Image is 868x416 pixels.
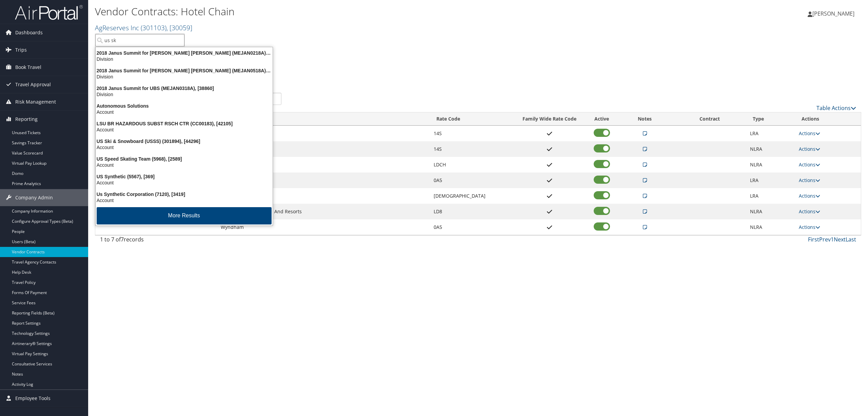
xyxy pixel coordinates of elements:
[812,10,854,17] span: [PERSON_NAME]
[808,236,819,243] a: First
[15,111,38,128] span: Reporting
[430,112,512,126] th: Rate Code: activate to sort column ascending
[15,390,51,407] span: Employee Tools
[15,189,53,206] span: Company Admin
[747,157,795,173] td: NLRA
[92,85,277,91] div: 2018 Janus Summit for UBS (MEJAN0318A), [38860]
[92,174,277,180] div: US Synthetic (5567), [369]
[747,188,795,204] td: LRA
[846,236,856,243] a: Last
[747,204,795,219] td: NLRA
[92,162,277,168] div: Account
[430,141,512,157] td: 14S
[217,141,431,157] td: Choice Hotels
[92,74,277,80] div: Division
[92,156,277,162] div: US Speed Skating Team (5968), [2589]
[643,147,647,151] i: Rates tested in TP+ Aug 2025; Contract with Choice Hotels is Evergreen - Rates not available at a...
[808,3,861,24] a: [PERSON_NAME]
[799,161,820,168] a: Actions
[92,180,277,186] div: Account
[643,225,647,230] i: Rates tested in TP+ Aug 2025;
[166,23,192,32] span: , [ 30059 ]
[430,219,512,235] td: 0A5
[95,4,606,19] h1: Vendor Contracts: Hotel Chain
[15,93,56,110] span: Risk Management
[217,188,431,204] td: Marriott
[587,112,617,126] th: Active: activate to sort column ascending
[643,209,647,214] i: Rates tested in TP+ Aug 2025; Jenalee Crawford Key Account Manager, Mobile: 208-972-6328 | jenale...
[92,121,277,127] div: LSU BR HAZARDOUS SUBST RSCH CTR (CC00183), [42105]
[747,126,795,141] td: LRA
[747,173,795,188] td: LRA
[92,109,277,115] div: Account
[92,56,277,62] div: Division
[643,194,647,198] i: Rates tested in TP+ Aug 2025; Main RAC to use. 10% off BAR per James McMaster *** Per OS-280366 b...
[92,91,277,97] div: Division
[141,23,166,32] span: ( 301103 )
[92,127,277,133] div: Account
[430,126,512,141] td: 14S
[92,138,277,144] div: US Ski & Snowboard (USSS) (301894), [44296]
[430,157,512,173] td: LDCH
[121,236,124,243] span: 7
[217,204,431,219] td: Intercontinental Hotels And Resorts
[617,112,673,126] th: Notes: activate to sort column ascending
[643,162,647,167] i: Rates tested in TP+ Aug 2025; New rate code. Hyatt Leverage program for small to mid-size busines...
[799,130,820,137] a: Actions
[15,24,43,41] span: Dashboards
[97,207,272,224] button: More Results
[92,197,277,203] div: Account
[95,23,192,32] a: AgReserves Inc
[747,112,795,126] th: Type: activate to sort column ascending
[95,74,861,93] div: There are contracts.
[799,193,820,199] a: Actions
[816,104,856,112] a: Table Actions
[430,204,512,219] td: LD8
[834,236,846,243] a: Next
[15,4,83,20] img: airportal-logo.png
[100,235,281,247] div: 1 to 7 of records
[430,188,512,204] td: [DEMOGRAPHIC_DATA]
[217,157,431,173] td: Hyatt
[643,178,647,183] i: Rates tested in TP+ Aug 2025;
[430,173,512,188] td: 0A5
[747,219,795,235] td: NLRA
[217,112,431,126] th: Hotel Name: activate to sort column ascending
[92,191,277,197] div: Us Synthetic Corporation (7120), [3419]
[217,126,431,141] td: Best Western
[92,50,277,56] div: 2018 Janus Summit for [PERSON_NAME] [PERSON_NAME] (MEJAN0218A), [38859]
[92,144,277,150] div: Account
[217,173,431,188] td: La Quinta
[673,112,747,126] th: Contract: activate to sort column ascending
[831,236,834,243] a: 1
[15,41,27,58] span: Trips
[15,76,51,93] span: Travel Approval
[799,208,820,215] a: Actions
[217,219,431,235] td: Wyndham
[15,59,41,76] span: Book Travel
[643,131,647,136] i: Rates tested in TP+ Aug 2025;
[95,34,184,47] input: Search Accounts
[799,146,820,152] a: Actions
[799,224,820,230] a: Actions
[799,177,820,183] a: Actions
[819,236,831,243] a: Prev
[512,112,587,126] th: Family Wide Rate Code: activate to sort column ascending
[92,103,277,109] div: Autonomous Solutions
[92,68,277,74] div: 2018 Janus Summit for [PERSON_NAME] [PERSON_NAME] (MEJAN0518A), [38858]
[795,112,861,126] th: Actions
[747,141,795,157] td: NLRA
